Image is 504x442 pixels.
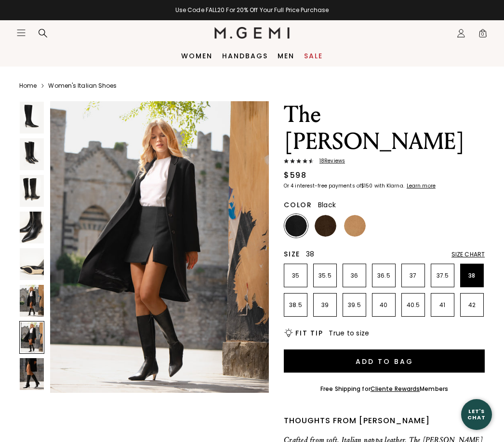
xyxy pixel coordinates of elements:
[284,349,485,373] button: Add to Bag
[20,248,44,280] img: The Tina
[402,272,424,280] p: 37
[320,385,448,393] div: Free Shipping for Members
[461,272,483,280] p: 38
[451,251,485,258] div: Size Chart
[374,182,406,189] klarna-placement-style-body: with Klarna
[181,52,212,60] a: Women
[314,272,336,280] p: 35.5
[343,272,366,280] p: 36
[371,385,420,393] a: Cliente Rewards
[461,408,492,420] div: Let's Chat
[20,138,44,170] img: The Tina
[20,175,44,207] img: The Tina
[278,52,294,60] a: Men
[343,301,366,309] p: 39.5
[314,158,345,164] span: 18 Review s
[407,182,436,189] klarna-placement-style-cta: Learn more
[361,182,372,189] klarna-placement-style-amount: $150
[284,301,307,309] p: 38.5
[372,301,395,309] p: 40
[20,102,44,134] img: The Tina
[50,101,269,393] img: The Tina
[295,329,323,337] h2: Fit Tip
[314,301,336,309] p: 39
[284,158,485,166] a: 18Reviews
[48,82,117,90] a: Women's Italian Shoes
[284,182,361,189] klarna-placement-style-body: Or 4 interest-free payments of
[214,27,290,39] img: M.Gemi
[304,52,323,60] a: Sale
[20,285,44,317] img: The Tina
[318,200,336,210] span: Black
[20,358,44,390] img: The Tina
[284,415,485,427] div: Thoughts from [PERSON_NAME]
[284,250,300,258] h2: Size
[329,328,369,338] span: True to size
[315,215,336,237] img: Chocolate
[16,28,26,38] button: Open site menu
[19,82,37,90] a: Home
[406,183,436,189] a: Learn more
[284,170,306,181] div: $598
[20,212,44,243] img: The Tina
[461,301,483,309] p: 42
[284,272,307,280] p: 35
[402,301,424,309] p: 40.5
[478,30,488,40] span: 0
[372,272,395,280] p: 36.5
[431,301,454,309] p: 41
[284,201,312,209] h2: Color
[306,249,315,259] span: 38
[431,272,454,280] p: 37.5
[284,101,485,155] h1: The [PERSON_NAME]
[344,215,366,237] img: Biscuit
[285,215,307,237] img: Black
[222,52,268,60] a: Handbags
